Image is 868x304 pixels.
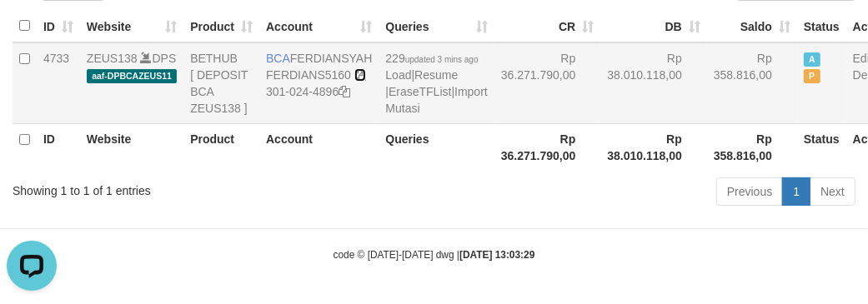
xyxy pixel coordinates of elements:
td: Rp 358.816,00 [707,42,797,124]
th: Product: activate to sort column ascending [183,10,259,42]
th: Rp 36.271.790,00 [494,123,601,171]
th: Queries [379,123,494,171]
th: ID [37,123,80,171]
span: Paused [804,69,820,83]
a: Import Mutasi [385,85,487,115]
td: DPS [80,42,183,124]
th: DB: activate to sort column ascending [600,10,707,42]
td: Rp 38.010.118,00 [600,42,707,124]
a: 1 [782,177,810,206]
th: Saldo: activate to sort column ascending [707,10,797,42]
td: Rp 36.271.790,00 [494,42,601,124]
span: BCA [266,52,290,65]
th: Rp 38.010.118,00 [600,123,707,171]
a: Copy 3010244896 to clipboard [339,85,350,98]
td: BETHUB [ DEPOSIT BCA ZEUS138 ] [183,42,259,124]
span: Active [804,52,820,67]
td: 4733 [37,42,80,124]
th: Rp 358.816,00 [707,123,797,171]
a: Load [385,68,411,82]
th: Status [797,10,846,42]
a: Copy FERDIANS5160 to clipboard [354,68,366,82]
th: Status [797,123,846,171]
span: | | | [385,52,487,115]
a: Previous [716,177,783,206]
span: aaf-DPBCAZEUS11 [87,69,177,83]
span: updated 3 mins ago [405,55,479,64]
span: 229 [385,52,478,65]
th: CR: activate to sort column ascending [494,10,601,42]
th: ID: activate to sort column ascending [37,10,80,42]
a: Next [810,177,855,206]
th: Queries: activate to sort column ascending [379,10,494,42]
a: ZEUS138 [87,52,138,65]
th: Website: activate to sort column ascending [80,10,183,42]
th: Account [259,123,379,171]
th: Website [80,123,183,171]
small: code © [DATE]-[DATE] dwg | [334,249,535,261]
div: Showing 1 to 1 of 1 entries [13,176,349,199]
a: EraseTFList [389,85,451,98]
th: Account: activate to sort column ascending [259,10,379,42]
th: Product [183,123,259,171]
td: FERDIANSYAH 301-024-4896 [259,42,379,124]
a: FERDIANS5160 [266,68,351,82]
button: Open LiveChat chat widget [7,7,57,57]
strong: [DATE] 13:03:29 [459,249,534,261]
a: Resume [414,68,458,82]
